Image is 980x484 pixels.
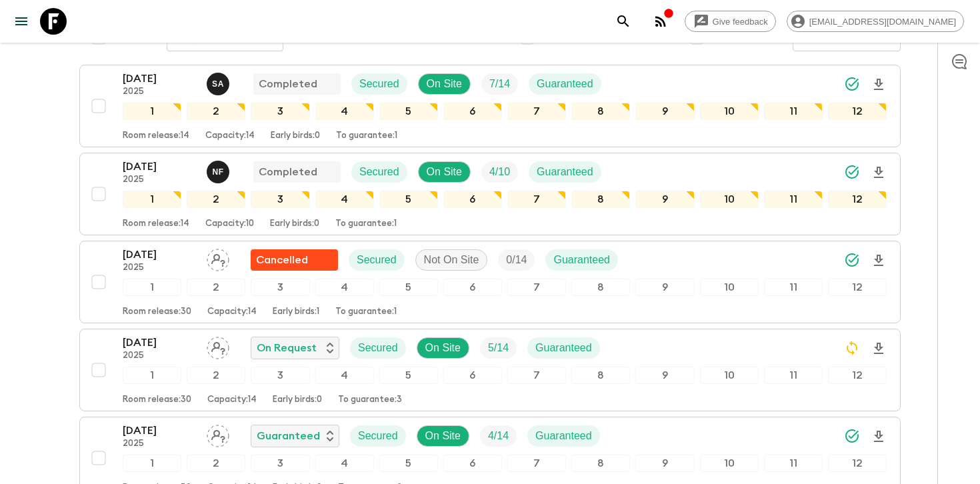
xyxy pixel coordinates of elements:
p: Completed [259,164,317,180]
svg: Download Onboarding [871,165,887,181]
div: On Site [418,161,471,183]
p: On Site [427,164,462,180]
div: 6 [443,279,502,296]
div: On Site [417,337,469,359]
span: Assign pack leader [207,341,229,351]
p: 5 / 14 [488,340,509,356]
p: Capacity: 10 [205,219,254,229]
p: 2025 [123,439,196,449]
p: Room release: 30 [123,395,191,405]
p: Room release: 30 [123,307,191,317]
div: 2 [187,191,245,208]
div: Secured [351,73,407,95]
span: Suren Abeykoon [207,77,232,87]
div: 6 [443,367,502,384]
p: 2025 [123,87,196,97]
div: 9 [635,279,694,296]
p: [DATE] [123,71,196,87]
div: Secured [350,425,406,447]
button: [DATE]2025Assign pack leaderFlash Pack cancellationSecuredNot On SiteTrip FillGuaranteed123456789... [79,241,901,323]
div: 8 [571,191,630,208]
div: 4 [315,279,374,296]
p: Cancelled [256,252,308,268]
div: 9 [635,103,694,120]
div: 7 [507,103,566,120]
span: [EMAIL_ADDRESS][DOMAIN_NAME] [802,17,963,27]
p: Guaranteed [257,428,320,444]
div: 6 [443,103,502,120]
p: [DATE] [123,335,196,351]
a: Give feedback [685,11,776,32]
p: On Site [427,76,462,92]
div: 5 [379,103,438,120]
p: To guarantee: 3 [338,395,402,405]
p: To guarantee: 1 [336,131,397,141]
div: 11 [764,103,823,120]
button: [DATE]2025Suren AbeykoonCompletedSecuredOn SiteTrip FillGuaranteed123456789101112Room release:14C... [79,65,901,147]
p: Capacity: 14 [207,395,257,405]
div: 7 [507,191,566,208]
div: Trip Fill [481,161,518,183]
div: 8 [571,455,630,472]
div: Trip Fill [480,337,517,359]
p: Secured [358,428,398,444]
div: On Site [417,425,469,447]
div: 10 [700,191,759,208]
div: 8 [571,279,630,296]
p: To guarantee: 1 [335,219,397,229]
svg: Download Onboarding [871,77,887,93]
div: 11 [764,279,823,296]
p: Completed [259,76,317,92]
div: Secured [349,249,405,271]
div: Secured [351,161,407,183]
div: Trip Fill [481,73,518,95]
p: Guaranteed [535,340,592,356]
button: search adventures [610,8,637,35]
p: Guaranteed [537,76,593,92]
p: 2025 [123,351,196,361]
div: 9 [635,191,694,208]
div: 1 [123,455,181,472]
p: 7 / 14 [489,76,510,92]
div: 1 [123,103,181,120]
div: 6 [443,191,502,208]
div: 9 [635,455,694,472]
p: To guarantee: 1 [335,307,397,317]
div: 10 [700,103,759,120]
svg: Download Onboarding [871,429,887,445]
div: 4 [315,191,374,208]
p: Early birds: 0 [273,395,322,405]
div: 10 [700,367,759,384]
div: 4 [315,103,374,120]
p: 4 / 14 [488,428,509,444]
div: 2 [187,367,245,384]
div: 10 [700,455,759,472]
span: Assign pack leader [207,429,229,439]
svg: Synced Successfully [844,76,860,92]
div: Flash Pack cancellation [251,249,338,271]
p: Secured [358,340,398,356]
div: 5 [379,367,438,384]
button: [DATE]2025Niruth FernandoCompletedSecuredOn SiteTrip FillGuaranteed123456789101112Room release:14... [79,153,901,235]
svg: Sync Required - Changes detected [844,340,860,356]
p: Capacity: 14 [205,131,255,141]
span: Niruth Fernando [207,165,232,175]
div: [EMAIL_ADDRESS][DOMAIN_NAME] [787,11,964,32]
div: 9 [635,367,694,384]
svg: Synced Successfully [844,164,860,180]
p: Not On Site [424,252,479,268]
div: Trip Fill [480,425,517,447]
div: 7 [507,367,566,384]
div: Trip Fill [498,249,535,271]
p: On Request [257,340,317,356]
div: 7 [507,279,566,296]
div: 8 [571,367,630,384]
div: 11 [764,367,823,384]
div: 5 [379,191,438,208]
p: Secured [357,252,397,268]
p: Guaranteed [535,428,592,444]
div: 10 [700,279,759,296]
div: 12 [828,367,887,384]
div: 3 [251,455,309,472]
p: Room release: 14 [123,219,189,229]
